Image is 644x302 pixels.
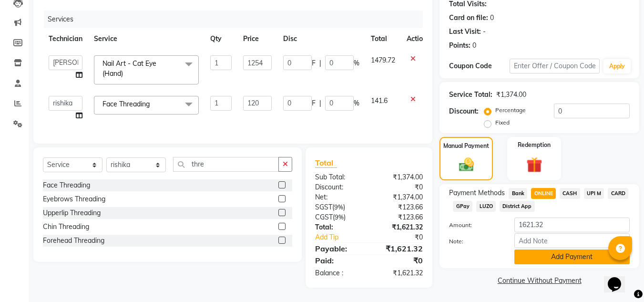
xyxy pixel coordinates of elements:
a: x [123,69,127,78]
input: Enter Offer / Coupon Code [510,59,600,73]
a: x [150,100,154,108]
span: Face Threading [102,100,150,108]
div: Coupon Code [449,61,509,71]
button: Apply [603,59,631,73]
img: _gift.svg [521,155,547,175]
span: Payment Methods [449,188,505,198]
span: 1479.72 [371,56,395,64]
input: Amount [514,218,630,232]
span: | [319,98,321,108]
span: 9% [335,213,344,221]
span: % [354,98,359,108]
label: Redemption [518,141,551,149]
span: ONLINE [531,188,556,199]
div: Upperlip Threading [43,208,101,218]
div: Payable: [308,243,369,254]
div: Chin Threading [43,222,89,232]
span: SGST [315,203,332,211]
span: LUZO [476,201,496,212]
div: Forehead Threading [43,236,104,246]
div: Balance : [308,268,369,278]
div: ₹0 [379,232,430,242]
th: Disc [277,28,365,50]
th: Service [88,28,204,50]
span: GPay [453,201,472,212]
div: Services [44,10,430,28]
div: - [483,27,486,37]
img: _cash.svg [454,156,479,173]
div: Paid: [308,255,369,266]
span: CASH [560,188,580,199]
span: | [319,58,321,68]
iframe: chat widget [604,264,634,292]
span: District App [500,201,535,212]
div: ( ) [308,202,369,212]
th: Action [401,28,432,50]
div: ₹123.66 [369,212,430,222]
div: 0 [490,13,494,23]
span: Total [315,158,337,168]
span: CARD [608,188,628,199]
div: Last Visit: [449,27,481,37]
span: 9% [334,203,343,211]
label: Note: [442,237,507,246]
input: Add Note [514,233,630,248]
label: Manual Payment [443,142,489,150]
div: Card on file: [449,13,488,23]
span: 141.6 [371,96,388,105]
span: F [312,58,316,68]
div: ₹123.66 [369,202,430,212]
div: ₹1,621.32 [369,268,430,278]
div: 0 [472,41,476,51]
div: Points: [449,41,470,51]
span: Nail Art - Cat Eye (Hand) [102,59,156,78]
button: Add Payment [514,250,630,264]
div: Discount: [449,106,479,116]
div: ₹1,621.32 [369,222,430,232]
label: Fixed [495,118,510,127]
div: ₹1,374.00 [496,90,526,100]
span: Bank [509,188,527,199]
div: ₹0 [369,255,430,266]
div: Face Threading [43,180,90,190]
label: Percentage [495,106,526,115]
span: % [354,58,359,68]
div: Service Total: [449,90,492,100]
span: F [312,98,316,108]
th: Qty [204,28,237,50]
div: Discount: [308,182,369,192]
span: UPI M [584,188,604,199]
th: Price [237,28,277,50]
div: Total: [308,222,369,232]
div: ₹1,374.00 [369,172,430,182]
div: ( ) [308,212,369,222]
div: ₹0 [369,182,430,192]
a: Continue Without Payment [441,276,637,286]
input: Search or Scan [173,157,279,172]
label: Amount: [442,221,507,229]
th: Total [365,28,401,50]
a: Add Tip [308,232,379,242]
div: Net: [308,192,369,202]
th: Technician [43,28,88,50]
div: ₹1,374.00 [369,192,430,202]
div: ₹1,621.32 [369,243,430,254]
span: CGST [315,213,333,221]
div: Sub Total: [308,172,369,182]
div: Eyebrows Threading [43,194,105,204]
